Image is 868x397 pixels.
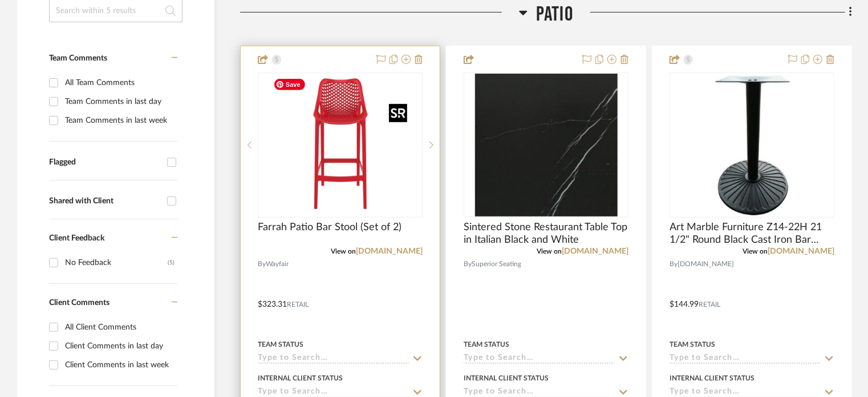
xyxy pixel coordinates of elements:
div: Internal Client Status [258,373,343,383]
span: View on [537,248,562,255]
div: 0 [258,73,422,217]
img: Farrah Patio Bar Stool (Set of 2) [269,74,412,216]
span: [DOMAIN_NAME] [678,259,734,270]
span: Farrah Patio Bar Stool (Set of 2) [258,221,401,234]
span: Save [274,79,305,90]
span: Art Marble Furniture Z14-22H 21 1/2" Round Black Cast Iron Bar Height Table Base [670,221,834,246]
span: Client Comments [49,299,109,307]
div: 0 [464,73,628,217]
input: Type to Search… [670,354,821,364]
div: Team Comments in last day [65,93,175,111]
a: [DOMAIN_NAME] [356,247,423,255]
span: Team Comments [49,54,107,62]
span: Superior Seating [472,259,521,270]
input: Type to Search… [258,354,409,364]
span: Sintered Stone Restaurant Table Top in Italian Black and White [464,221,628,246]
div: Team Comments in last week [65,111,175,130]
div: Client Comments in last day [65,337,175,355]
div: Internal Client Status [670,373,755,383]
div: Team Status [258,339,303,350]
span: Wayfair [266,259,289,270]
div: Client Comments in last week [65,356,175,374]
div: 0 [670,73,834,217]
div: (5) [168,254,175,272]
div: Team Status [464,339,509,350]
span: By [670,259,678,270]
div: No Feedback [65,254,168,272]
span: Patio [536,2,573,27]
span: By [258,259,266,270]
span: By [464,259,472,270]
a: [DOMAIN_NAME] [562,247,628,255]
div: Team Status [670,339,715,350]
div: All Client Comments [65,318,175,336]
a: [DOMAIN_NAME] [768,247,834,255]
input: Type to Search… [464,354,615,364]
span: View on [743,248,768,255]
img: Sintered Stone Restaurant Table Top in Italian Black and White [475,74,618,216]
img: Art Marble Furniture Z14-22H 21 1/2" Round Black Cast Iron Bar Height Table Base [681,74,824,216]
span: Client Feedback [49,234,104,242]
div: All Team Comments [65,74,175,92]
div: Internal Client Status [464,373,549,383]
div: Flagged [49,158,161,167]
span: View on [331,248,356,255]
div: Shared with Client [49,197,161,206]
